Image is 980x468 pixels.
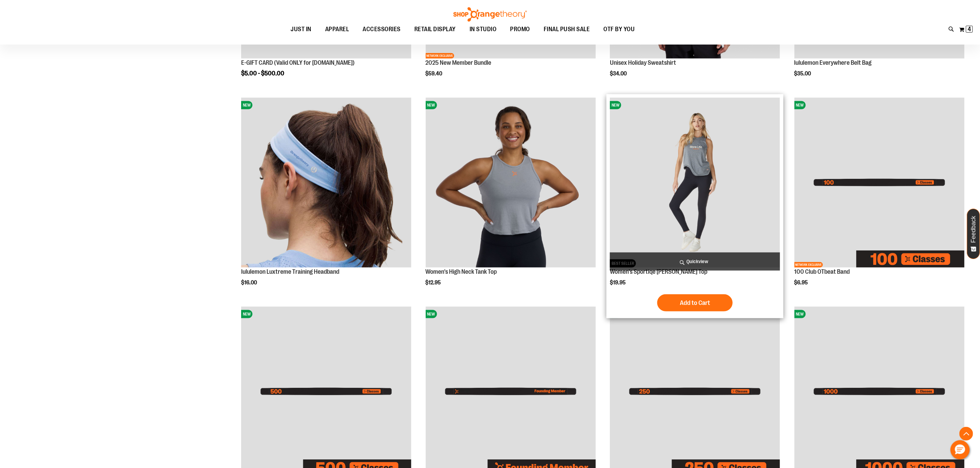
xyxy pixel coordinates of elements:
span: NETWORK EXCLUSIVE [426,53,454,59]
a: lululemon Luxtreme Training HeadbandNEW [241,98,411,269]
span: NEW [426,310,437,318]
a: Image of 100 Club OTbeat BandNEWNETWORK EXCLUSIVE [794,98,965,269]
div: product [606,94,783,318]
button: Hello, have a question? Let’s chat. [951,440,970,459]
span: Feedback [970,216,977,243]
span: RETAIL DISPLAY [414,22,456,37]
a: Quickview [610,253,780,271]
span: NEW [241,310,252,318]
a: APPAREL [318,22,356,37]
button: Back To Top [959,427,973,441]
span: PROMO [510,22,530,37]
a: lululemon Everywhere Belt Bag [794,59,872,66]
button: Add to Cart [657,294,733,311]
span: $35.00 [794,71,812,77]
a: Image of Womens BB High Neck Tank GreyNEW [426,98,596,269]
a: OTF BY YOU [597,22,642,37]
img: Women's Sportiqe Janie Tank Top [610,98,780,268]
span: $12.95 [426,280,442,286]
img: Image of 100 Club OTbeat Band [794,98,965,268]
span: IN STUDIO [470,22,497,37]
a: Unisex Holiday Sweatshirt [610,59,676,66]
div: product [422,94,599,303]
a: lululemon Luxtreme Training Headband [241,268,339,275]
img: lululemon Luxtreme Training Headband [241,98,411,268]
span: $34.00 [610,71,628,77]
a: E-GIFT CARD (Valid ONLY for [DOMAIN_NAME]) [241,59,355,66]
img: Shop Orangetheory [452,7,528,22]
a: ACCESSORIES [356,22,408,37]
a: Women's Sportiqe Janie Tank TopNEWBEST SELLER [610,98,780,269]
span: $6.95 [794,280,809,286]
span: $59.40 [426,71,444,77]
a: JUST IN [284,22,319,37]
span: NEW [794,101,806,109]
a: 100 Club OTbeat Band [794,268,850,275]
span: JUST IN [291,22,312,37]
span: NETWORK EXCLUSIVE [794,262,823,268]
span: $16.00 [241,280,258,286]
div: product [238,94,415,303]
span: NEW [426,101,437,109]
span: FINAL PUSH SALE [544,22,590,37]
a: IN STUDIO [463,22,504,37]
a: FINAL PUSH SALE [537,22,597,37]
a: Women's High Neck Tank Top [426,268,497,275]
img: Image of Womens BB High Neck Tank Grey [426,98,596,268]
span: OTF BY YOU [604,22,635,37]
div: product [791,94,968,300]
span: $5.00 - $500.00 [241,70,284,77]
a: RETAIL DISPLAY [408,22,463,37]
a: Women's Sportiqe [PERSON_NAME] Top [610,268,707,275]
span: $19.95 [610,280,627,286]
span: NEW [794,310,806,318]
span: APPAREL [325,22,349,37]
span: Add to Cart [680,299,710,307]
span: NEW [241,101,252,109]
span: 4 [968,26,971,33]
span: ACCESSORIES [363,22,401,37]
span: NEW [610,101,621,109]
button: Feedback - Show survey [967,209,980,259]
a: 2025 New Member Bundle [426,59,492,66]
a: PROMO [504,22,537,37]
